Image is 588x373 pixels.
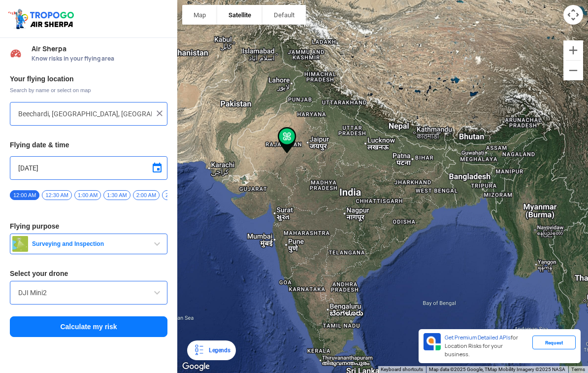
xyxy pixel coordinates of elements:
input: Search your flying location [18,108,152,120]
img: Google [180,360,212,373]
span: Search by name or select on map [10,86,167,94]
button: Show satellite imagery [217,5,262,25]
button: Zoom in [563,40,583,60]
span: Know risks in your flying area [32,55,167,63]
span: 12:30 AM [42,190,71,200]
button: Surveying and Inspection [10,234,167,254]
a: Terms [571,367,585,372]
span: 2:30 AM [162,190,189,200]
div: for Location Risks for your business. [441,333,532,359]
h3: Flying date & time [10,141,167,148]
span: 2:00 AM [133,190,160,200]
h3: Flying purpose [10,223,167,230]
img: Legends [193,344,205,356]
img: Premium APIs [424,333,441,350]
div: Request [532,336,576,349]
input: Search by name or Brand [18,287,159,299]
img: ic_tgdronemaps.svg [7,7,77,30]
span: Get Premium Detailed APIs [445,334,511,341]
button: Map camera controls [563,5,583,25]
button: Calculate my risk [10,316,167,337]
input: Select Date [18,162,159,174]
span: Air Sherpa [32,45,167,53]
img: survey.png [12,236,28,252]
span: 12:00 AM [10,190,39,200]
button: Keyboard shortcuts [381,366,423,373]
span: 1:00 AM [74,190,101,200]
a: Open this area in Google Maps (opens a new window) [180,360,212,373]
span: 1:30 AM [103,190,130,200]
img: ic_close.png [155,108,164,118]
div: Legends [205,344,230,356]
h3: Your flying location [10,75,167,82]
button: Zoom out [563,61,583,80]
h3: Select your drone [10,270,167,277]
img: Risk Scores [10,47,22,59]
span: Surveying and Inspection [28,240,151,248]
span: Map data ©2025 Google, TMap Mobility Imagery ©2025 NASA [429,367,565,372]
button: Show street map [182,5,217,25]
